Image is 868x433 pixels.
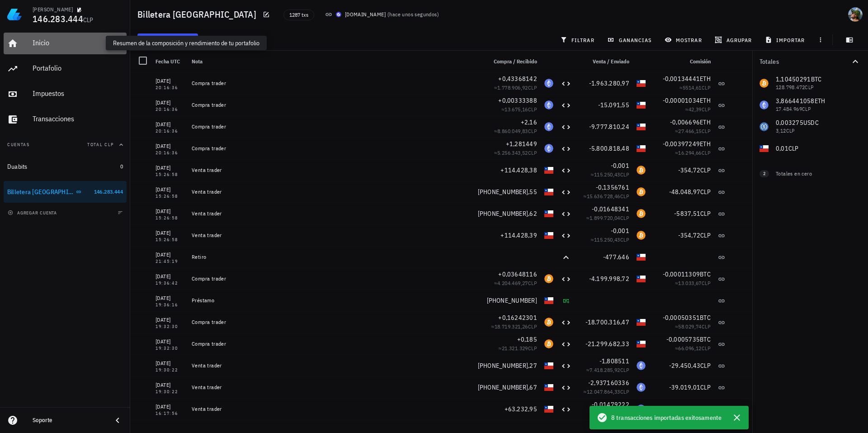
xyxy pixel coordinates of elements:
[679,84,711,91] span: ≈
[192,123,479,130] div: Compra trader
[702,149,711,156] span: CLP
[776,170,843,178] div: Totales en cero
[590,366,620,373] span: 7.418.285,92
[499,345,537,352] span: ≈
[192,275,479,282] div: Compra trader
[156,259,184,264] div: 21:45:19
[336,12,341,17] img: BudaPuntoCom
[685,106,711,113] span: ≈
[156,107,184,112] div: 20:16:36
[4,134,127,156] button: CuentasTotal CLP
[702,280,711,286] span: CLP
[678,280,702,286] span: 13.033,67
[620,366,629,373] span: CLP
[763,170,765,177] span: 2
[717,36,752,43] span: agrupar
[544,404,553,414] div: CLP-icon
[156,238,184,242] div: 15:26:58
[674,209,700,218] span: -5837,51
[593,58,629,65] span: Venta / Enviado
[609,36,651,43] span: ganancias
[4,109,127,130] a: Transacciones
[544,100,553,109] div: ETH-icon
[678,128,702,134] span: 27.466,15
[505,106,528,113] span: 13.675,16
[389,11,437,18] span: hace unos segundos
[483,51,541,72] div: Compra / Recibido
[584,388,629,395] span: ≈
[156,142,184,151] div: [DATE]
[702,128,711,134] span: CLP
[669,383,701,391] span: -39.019,01
[585,318,630,326] span: -18.700.316,47
[156,58,180,65] span: Fecha UTC
[594,236,620,243] span: 115.250,43
[711,33,757,46] button: agrupar
[156,346,184,351] div: 19:32:30
[702,106,711,113] span: CLP
[544,383,553,392] div: CLP-icon
[690,58,711,65] span: Comisión
[675,280,711,286] span: ≈
[598,101,630,109] span: -15.091,55
[591,171,629,178] span: ≈
[599,357,629,365] span: -1,808511
[669,188,701,196] span: -48.048,97
[137,7,260,22] h1: Billetera [GEOGRAPHIC_DATA]
[620,388,629,395] span: CLP
[637,361,646,370] div: ETH-icon
[491,323,537,330] span: ≈
[156,315,184,324] div: [DATE]
[587,193,620,200] span: 15.636.728,46
[517,335,538,343] span: +0,185
[637,209,646,218] div: BTC-icon
[156,303,184,307] div: 19:36:16
[345,10,386,19] div: [DOMAIN_NAME]
[7,163,28,171] div: Duabits
[666,36,702,43] span: mostrar
[192,405,479,413] div: Venta trader
[700,405,711,413] span: CLP
[188,51,483,72] div: Nota
[498,270,537,278] span: +0,03648116
[663,270,700,278] span: -0,00011309
[700,166,711,174] span: CLP
[678,231,701,239] span: -354,72
[637,231,646,240] div: BTC-icon
[497,149,528,156] span: 5.256.343,52
[4,156,127,177] a: Duabits 0
[637,187,646,196] div: BTC-icon
[33,114,123,123] div: Transacciones
[637,274,646,283] div: CLP-icon
[586,214,629,221] span: ≈
[611,162,630,170] span: -0,001
[521,118,537,126] span: +2,16
[156,120,184,129] div: [DATE]
[596,183,630,191] span: -0,1356761
[156,424,184,433] div: [DATE]
[584,193,629,200] span: ≈
[637,79,646,88] div: CLP-icon
[700,362,711,370] span: CLP
[156,194,184,199] div: 15:26:58
[156,272,184,281] div: [DATE]
[528,323,537,330] span: CLP
[156,86,184,90] div: 20:16:36
[611,227,630,235] span: -0,001
[192,167,479,174] div: Venta trader
[9,210,57,216] span: agregar cuenta
[678,166,701,174] span: -354,72
[156,207,184,216] div: [DATE]
[192,58,203,65] span: Nota
[4,33,127,54] a: Inicio
[7,188,74,196] div: Billetera [GEOGRAPHIC_DATA]
[544,318,553,327] div: BTC-icon
[156,76,184,86] div: [DATE]
[637,144,646,153] div: CLP-icon
[156,359,184,368] div: [DATE]
[767,36,805,43] span: importar
[702,84,711,91] span: CLP
[669,362,701,370] span: -29.450,43
[544,144,553,153] div: ETH-icon
[700,383,711,391] span: CLP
